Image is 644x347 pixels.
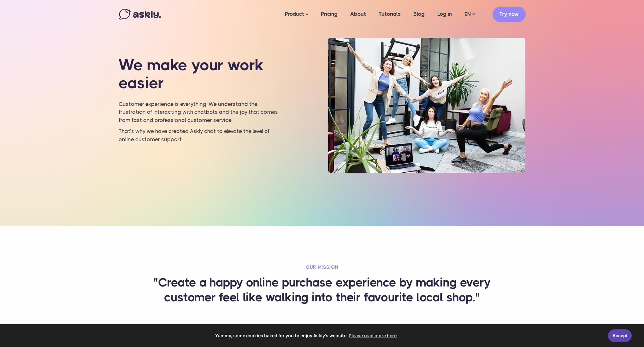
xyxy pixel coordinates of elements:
[344,2,372,26] a: About
[119,56,281,92] h1: We make your work easier
[153,264,491,270] h2: Our mission
[458,10,481,19] a: EN
[119,100,281,124] p: Customer experience is everything. We understand the frustration of interacting with chatbots and...
[279,2,315,27] a: Product
[493,7,526,22] a: Try now
[9,331,604,340] span: Yummy, some cookies baked for you to enjoy Askly's website.
[315,2,344,26] a: Pricing
[407,2,431,26] a: Blog
[431,2,458,26] a: Log in
[608,329,632,342] a: Accept
[348,331,398,340] a: learn more about cookies
[119,9,161,20] img: Askly
[372,2,407,26] a: Tutorials
[119,127,281,143] p: That’s why we have created Askly chat to elevate the level of online customer support.
[153,275,491,305] h3: "Create a happy online purchase experience by making every customer feel like walking into their ...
